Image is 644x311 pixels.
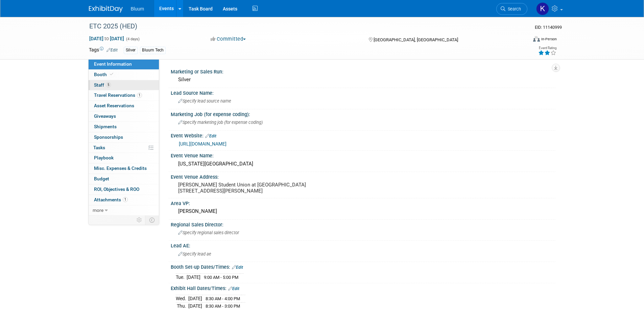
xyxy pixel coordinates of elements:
button: Committed [208,36,248,43]
td: Personalize Event Tab Strip [134,216,145,224]
a: Sponsorships [89,132,159,142]
span: [GEOGRAPHIC_DATA], [GEOGRAPHIC_DATA] [374,37,458,42]
div: Event Format [487,35,557,45]
span: Asset Reservations [94,103,134,108]
img: Format-Inperson.png [533,36,540,42]
span: Event ID: 11140999 [535,25,562,30]
span: ROI, Objectives & ROO [94,186,139,192]
td: Tue. [176,273,187,281]
div: Area VP: [171,198,555,207]
a: ROI, Objectives & ROO [89,184,159,195]
span: Bluum [131,6,144,12]
td: Thu. [176,302,188,309]
span: 1 [137,93,142,98]
a: Asset Reservations [89,101,159,111]
a: Tasks [89,143,159,153]
div: ETC 2025 (HED) [87,20,517,32]
div: Event Venue Name: [171,151,555,159]
span: Shipments [94,124,117,129]
span: 8:30 AM - 4:00 PM [206,296,240,301]
a: Event Information [89,59,159,69]
img: Kellie Noller [536,2,549,15]
div: [PERSON_NAME] [176,206,550,217]
a: Staff5 [89,80,159,90]
a: Travel Reservations1 [89,90,159,101]
div: Marketing Job (for expense coding): [171,109,555,118]
span: 9:00 AM - 5:00 PM [204,275,238,280]
a: Budget [89,174,159,184]
td: [DATE] [187,273,200,281]
span: more [93,207,103,213]
td: Toggle Event Tabs [145,216,159,224]
span: 5 [106,82,111,87]
a: [URL][DOMAIN_NAME] [179,141,226,147]
span: Sponsorships [94,134,123,140]
div: [US_STATE][GEOGRAPHIC_DATA] [176,159,550,169]
span: Tasks [93,145,105,150]
div: Event Venue Address: [171,172,555,180]
span: Travel Reservations [94,92,142,98]
div: Event Website: [171,131,555,139]
td: [DATE] [188,295,202,302]
i: Booth reservation complete [110,72,113,76]
div: Silver [124,47,138,54]
td: Wed. [176,295,188,302]
div: Booth Set-up Dates/Times: [171,262,555,271]
span: Booth [94,72,115,77]
a: Edit [232,265,243,270]
div: In-Person [541,37,557,42]
div: Bluum Tech [140,47,166,54]
div: Regional Sales Director: [171,220,555,228]
span: 8:30 AM - 3:00 PM [206,304,240,309]
span: Playbook [94,155,114,160]
a: Edit [205,134,216,138]
a: Shipments [89,122,159,132]
div: Marketing or Sales Run: [171,67,555,75]
a: Attachments1 [89,195,159,205]
div: Event Rating [538,46,556,50]
span: Budget [94,176,109,181]
div: Lead Source Name: [171,88,555,96]
span: Event Information [94,61,132,67]
span: Attachments [94,197,128,202]
span: Staff [94,82,111,88]
div: Lead AE: [171,241,555,249]
span: Specify lead ae [178,251,211,257]
td: Tags [89,46,118,54]
span: Misc. Expenses & Credits [94,165,147,171]
span: Specify marketing job (for expense coding) [178,120,263,125]
pre: [PERSON_NAME] Student Union at [GEOGRAPHIC_DATA] [STREET_ADDRESS][PERSON_NAME] [178,182,324,194]
span: Specify regional sales director [178,230,239,235]
a: Misc. Expenses & Credits [89,163,159,174]
a: Search [496,3,527,15]
div: Silver [176,74,550,85]
span: to [103,36,110,41]
a: Booth [89,70,159,80]
a: Edit [228,286,239,291]
a: Edit [106,48,118,52]
a: Playbook [89,153,159,163]
span: 1 [123,197,128,202]
span: (4 days) [125,37,140,41]
a: Giveaways [89,111,159,121]
img: ExhibitDay [89,6,123,13]
a: more [89,205,159,216]
td: [DATE] [188,302,202,309]
span: [DATE] [DATE] [89,36,124,42]
div: Exhibit Hall Dates/Times: [171,283,555,292]
span: Giveaways [94,113,116,119]
span: Specify lead source name [178,98,231,104]
span: Search [505,6,521,12]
